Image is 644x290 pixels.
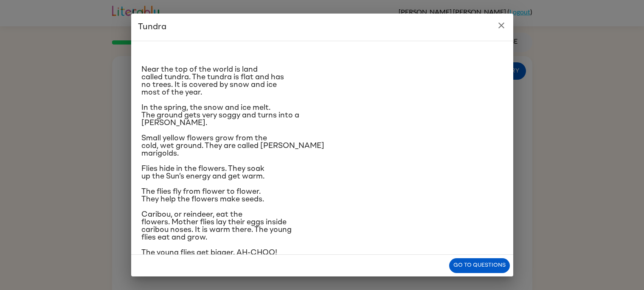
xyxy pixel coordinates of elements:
button: Go to questions [449,258,510,273]
span: Caribou, or reindeer, eat the flowers. Mother flies lay their eggs inside caribou noses. It is wa... [141,211,292,241]
button: close [493,17,510,34]
span: The young flies get bigger. AH-CHOO! When a caribou sneezes, its flies land on the ground. Soon, ... [141,249,286,272]
span: In the spring, the snow and ice melt. The ground gets very soggy and turns into a [PERSON_NAME]. [141,104,299,127]
h2: Tundra [131,14,513,41]
span: Small yellow flowers grow from the cold, wet ground. They are called [PERSON_NAME] marigolds. [141,134,324,157]
span: Flies hide in the flowers. They soak up the Sun’s energy and get warm. [141,165,264,180]
span: Near the top of the world is land called tundra. The tundra is flat and has no trees. It is cover... [141,66,284,96]
span: The flies fly from flower to flower. They help the flowers make seeds. [141,188,264,203]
